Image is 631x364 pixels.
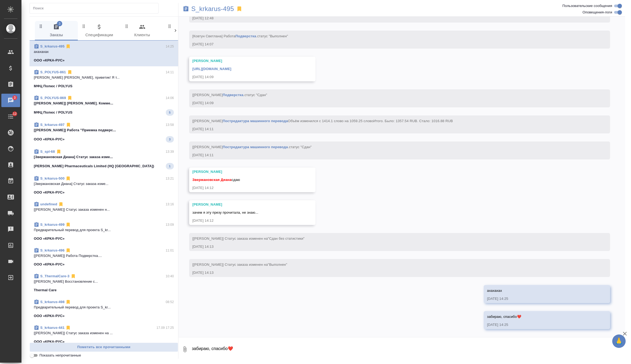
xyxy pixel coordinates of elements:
svg: Отписаться [65,176,71,181]
p: [PERSON_NAME] Pharmaceuticals Limited (HQ [GEOGRAPHIC_DATA]) [34,163,154,169]
span: статус "Сдан" [289,145,312,149]
p: Thermal Care [34,287,57,293]
p: ахахахах [34,49,174,54]
div: S_krkarus-50013:21[Звержановская Диана] Статус заказа изме...ООО «КРКА-РУС» [30,173,178,198]
div: undefined13:16[[PERSON_NAME]] Статус заказа изменен н... [30,198,178,219]
svg: Отписаться [66,122,71,128]
span: Оповещения-логи [582,10,612,15]
a: S_POLYUS-861 [40,70,66,74]
a: S_ThermalCare-3 [40,274,69,278]
span: 🙏 [614,336,623,347]
div: [DATE] 14:13 [192,270,591,275]
input: Поиск [33,5,158,12]
p: ООО «КРКА-РУС» [34,262,65,267]
a: S_krkarus-499 [40,223,64,227]
button: 🙏 [612,334,626,348]
svg: Отписаться [56,149,61,154]
a: Подверстка [223,93,243,97]
a: S_krkarus-495 [191,6,234,12]
span: 1 [166,163,174,169]
div: S_POLYUS-86914:06[[PERSON_NAME]] [PERSON_NAME]. Комме...МФЦ Полюс / POLYUS5 [30,92,178,119]
div: S_ThermalCare-310:40[[PERSON_NAME] Восстановление с...Thermal Care [30,270,178,296]
p: [[PERSON_NAME] Восстановление с... [34,279,174,284]
a: S_krkarus-498 [40,300,64,304]
span: Итого. Было: 1357.54 RUB. Стало: 1016.88 RUB [373,119,453,123]
a: 3 [1,94,20,107]
span: 3 [166,137,174,142]
div: [DATE] 14:25 [487,322,591,327]
a: [URL][DOMAIN_NAME] [192,67,231,71]
div: [DATE] 14:12 [192,218,297,223]
a: Постредактура машинного перевода [223,119,288,123]
div: [DATE] 14:12 [192,185,297,191]
div: S_krkarus-49611:01[[PERSON_NAME]] Работа Подверстка....ООО «КРКА-РУС» [30,245,178,270]
span: [[PERSON_NAME] . [192,145,312,149]
a: Постредактура машинного перевода [223,145,288,149]
svg: Отписаться [65,44,71,49]
span: Звержановская Диана [192,178,232,182]
a: S_krkarus-495 [40,44,64,48]
span: 3 [10,95,19,100]
p: 13:58 [166,122,174,128]
a: S_spl-68 [40,150,55,154]
span: Пометить все прочитанными [32,344,175,350]
a: S_POLYUS-869 [40,96,66,100]
svg: Отписаться [65,299,71,305]
span: Показать непрочитанные [39,353,81,358]
p: [[PERSON_NAME]] Работа "Приемка подверс... [34,128,174,133]
div: S_krkarus-44117.09 17:25[[PERSON_NAME]] Статус заказа изменен на ...ООО «КРКА-РУС» [30,322,178,348]
div: S_POLYUS-86114:11[PERSON_NAME] [PERSON_NAME], приветик! Я т...МФЦ Полюс / POLYUS [30,66,178,92]
p: 08:52 [166,299,174,305]
span: [Ковтун Светлана] Работа . [192,34,288,38]
p: 10:40 [166,274,174,279]
span: 3 [57,21,62,26]
p: ООО «КРКА-РУС» [34,190,65,195]
span: [[PERSON_NAME]] Статус заказа изменен на [192,236,305,241]
p: [[PERSON_NAME]] Статус заказа изменен н... [34,207,174,212]
p: 11:01 [166,248,174,253]
div: [DATE] 12:48 [192,16,591,21]
span: 5 [166,110,174,115]
svg: Отписаться [65,248,71,253]
span: Пользовательские сообщения [562,3,612,9]
p: [PERSON_NAME] [PERSON_NAME], приветик! Я т... [34,75,174,80]
div: S_krkarus-49514:25ахахахахООО «КРКА-РУС» [30,41,178,66]
div: [DATE] 14:07 [192,42,591,47]
a: Подверстка [236,34,256,38]
p: 17.09 17:25 [156,325,174,330]
span: Заказы [38,24,75,38]
div: [DATE] 14:13 [192,244,591,249]
div: [PERSON_NAME] [192,202,297,207]
p: [[PERSON_NAME]] Работа Подверстка.... [34,253,174,259]
div: [PERSON_NAME] [192,58,297,64]
p: 14:25 [166,44,174,49]
span: [[PERSON_NAME]] Статус заказа изменен на [192,263,287,267]
span: Спецификации [81,24,118,38]
span: сдаю [192,178,240,182]
div: [DATE] 14:09 [192,74,297,80]
p: 14:06 [166,95,174,101]
a: undefined [40,202,57,206]
a: S_krkarus-441 [40,326,64,330]
div: S_krkarus-49808:52Предварительный перевод для проекта S_kr...ООО «КРКА-РУС» [30,296,178,322]
p: МФЦ Полюс / POLYUS [34,83,72,89]
p: ООО «КРКА-РУС» [34,58,65,63]
p: ООО «КРКА-РУС» [34,137,65,142]
span: ахахахах [487,289,502,293]
span: статус "Выполнен" [257,34,288,38]
p: ООО «КРКА-РУС» [34,313,65,319]
button: Пометить все прочитанными [30,343,178,352]
svg: Отписаться [67,70,72,75]
p: [Звержановская Диана] Статус заказа изме... [34,181,174,187]
span: [[PERSON_NAME] Объём изменился с 1414.1 слово на 1059.25 слово [192,119,453,123]
div: [DATE] 14:09 [192,100,591,106]
div: [DATE] 14:11 [192,152,591,158]
p: 13:09 [166,222,174,227]
p: ООО «КРКА-РУС» [34,339,65,344]
p: ООО «КРКА-РУС» [34,236,65,241]
svg: Зажми и перетащи, чтобы поменять порядок вкладок [124,24,129,29]
span: статус "Сдан" [244,93,267,97]
p: 13:16 [166,202,174,207]
p: МФЦ Полюс / POLYUS [34,110,72,115]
